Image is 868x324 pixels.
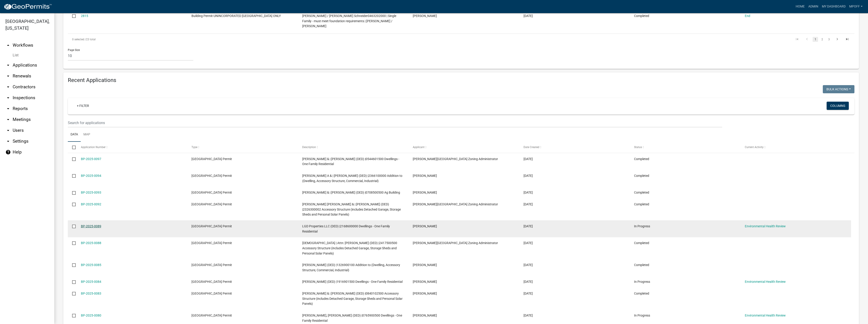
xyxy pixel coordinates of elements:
span: 06/10/2025 [524,241,533,245]
span: In Progress [634,280,650,283]
datatable-header-cell: Applicant [408,142,519,153]
a: go to next page [833,37,842,42]
a: BP-2025-0088 [81,241,101,245]
span: Candi Van Donselaar [413,263,437,267]
button: Columns [827,102,849,110]
i: arrow_drop_up [5,43,11,48]
datatable-header-cell: Type [187,142,298,153]
span: Marion County Building Permit [191,191,232,194]
span: Status [634,146,642,149]
span: Marion County Building Permit [191,174,232,178]
span: LGD Properties LLC (DED) |2168600000 Dwellings - One Family Residential [302,224,390,233]
span: Casey Ray Sneller [413,191,437,194]
a: BP-2025-0084 [81,280,101,283]
span: Completed [634,191,649,194]
a: BP-2025-0085 [81,263,101,267]
i: arrow_drop_down [5,95,11,101]
span: Date Created [524,146,539,149]
a: 3 [826,37,832,42]
span: Cedar, Nicholas Lee (DED) |0765900500 Dwellings - One Family Residential [302,314,402,322]
span: Marion County Building Permit [191,314,232,317]
i: arrow_drop_down [5,84,11,90]
a: BP-2025-0089 [81,224,101,228]
i: arrow_drop_down [5,73,11,79]
i: arrow_drop_down [5,128,11,133]
a: Data [68,127,81,142]
a: BP-2025-0083 [81,292,101,295]
span: Type [191,146,197,149]
span: Marion County Building Permit [191,224,232,228]
span: Description [302,146,316,149]
span: Jacob Keller [413,292,437,295]
span: 0 selected / [72,38,86,41]
span: Melissa Poffenbarger- Marion County Zoning Administrator [413,241,498,245]
span: 06/23/2025 [524,191,533,194]
h4: Recent Applications [68,77,854,84]
a: BP-2025-0092 [81,202,101,206]
i: arrow_drop_down [5,139,11,144]
span: Nicholas L Cedar [413,314,437,317]
a: BP-2025-0097 [81,157,101,161]
a: BP-2025-0094 [81,174,101,178]
span: 06/23/2025 [524,202,533,206]
a: BP-2025-0093 [81,191,101,194]
datatable-header-cell: Application Number [76,142,187,153]
li: page 1 [812,36,819,43]
span: 06/24/2025 [524,174,533,178]
a: 2 [819,37,825,42]
datatable-header-cell: Current Activity [740,142,851,153]
input: Search for applications [68,118,722,127]
span: Van Donselaar, Bruce C (DED) |1326900100 Addition to (Dwelling, Accessory Structure, Commercial, ... [302,263,400,272]
span: Marion County Building Permit [191,241,232,245]
span: 06/25/2025 [524,157,533,161]
a: 1 [813,37,818,42]
a: 2815 [81,14,88,18]
i: arrow_drop_down [5,106,11,111]
span: Completed [634,202,649,206]
span: paige kilker [413,174,437,178]
a: Home [794,2,807,11]
span: Scott Yount [413,224,437,228]
a: go to last page [843,37,851,42]
span: Completed [634,174,649,178]
a: Admin [807,2,820,11]
i: arrow_drop_down [5,62,11,68]
i: arrow_drop_down [5,117,11,122]
a: go to previous page [803,37,811,42]
span: Blake Stone / Sarah Schneider0463202000 | Single Family - must meet foundation requirements | Bla... [302,14,396,28]
span: Marion County Building Permit [191,202,232,206]
span: In Progress [634,314,650,317]
span: In Progress [634,224,650,228]
span: Keller, Jacob & | Keller, Stephanie (DED) |0840102500 Accessory Structure (includes Detached Gara... [302,292,403,306]
span: 06/09/2025 [524,263,533,267]
span: 06/02/2025 [524,314,533,317]
span: Marion County Building Permit [191,157,232,161]
button: Bulk Actions [823,85,854,93]
a: End [745,14,750,18]
span: Current Activity [745,146,764,149]
span: Completed [634,14,649,18]
span: 08/02/2023 [524,14,533,18]
span: Marion County Building Permit [191,292,232,295]
div: 23 total [68,34,381,45]
span: Application Number [81,146,106,149]
datatable-header-cell: Select [68,142,76,153]
span: Marion County Building Permit [191,280,232,283]
span: Melissa Poffenbarger- Marion County Zoning Administrator [413,157,498,161]
span: Completed [634,263,649,267]
span: 06/09/2025 [524,280,533,283]
datatable-header-cell: Description [298,142,408,153]
span: 06/13/2025 [524,224,533,228]
datatable-header-cell: Date Created [519,142,630,153]
li: page 2 [819,36,826,43]
a: Environmental Health Review [745,280,786,283]
a: Environmental Health Review [745,314,786,317]
span: Completed [634,157,649,161]
a: mpoff [847,2,864,11]
a: Environmental Health Review [745,224,786,228]
span: Melissa Poffenbarger- Marion County Zoning Administrator [413,202,498,206]
li: page 3 [826,36,832,43]
span: De Moss, Danny L & | De Moss, Pamela J (DED) |0544601500 Dwellings - One Family Residential [302,157,399,166]
span: Columbia United Methodist Church | Attn: Shirly Lovell (DED) |2417500500 Accessory Structure (inc... [302,241,397,255]
span: Building Permit-UNINCORPORATED MARION COUNTY ONLY [191,14,281,18]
